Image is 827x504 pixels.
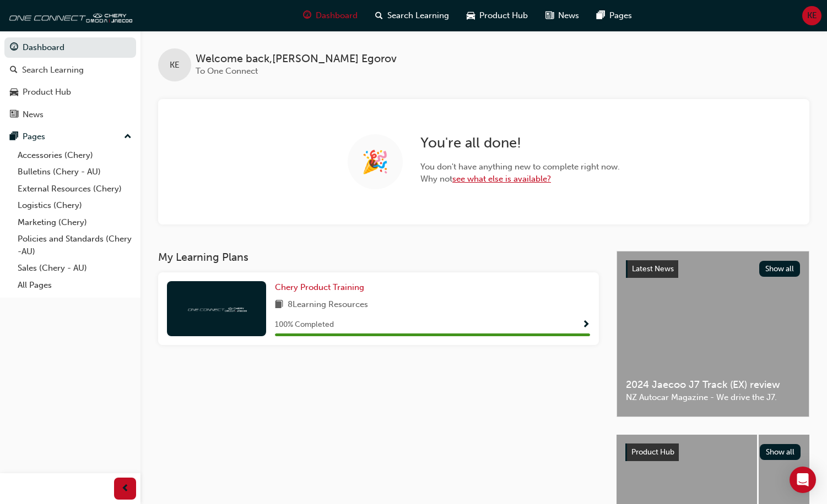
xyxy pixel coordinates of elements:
[186,303,247,314] img: oneconnect
[10,110,18,120] span: news-icon
[13,214,136,231] a: Marketing (Chery)
[588,4,641,27] a: pages-iconPages
[631,447,674,457] span: Product Hub
[582,320,590,330] span: Show Progress
[13,163,136,180] a: Bulletins (Chery - AU)
[13,231,136,260] a: Policies and Standards (Chery -AU)
[121,482,129,496] span: prev-icon
[617,251,809,417] a: Latest NewsShow all2024 Jaecoo J7 Track (EX) reviewNZ Autocar Magazine - We drive the J7.
[13,197,136,214] a: Logistics (Chery)
[420,134,620,152] h2: You ' re all done!
[275,282,364,292] span: Chery Product Training
[420,173,620,185] span: Why not
[23,130,45,143] div: Pages
[760,444,801,460] button: Show all
[387,9,449,22] span: Search Learning
[4,105,136,125] a: News
[366,4,458,27] a: search-iconSearch Learning
[275,298,283,312] span: book-icon
[4,60,136,80] a: Search Learning
[294,4,366,27] a: guage-iconDashboard
[361,156,389,168] span: 🎉
[22,64,84,76] div: Search Learning
[558,9,579,22] span: News
[13,277,136,294] a: All Pages
[375,9,383,23] span: search-icon
[10,132,18,142] span: pages-icon
[626,379,800,391] span: 2024 Jaecoo J7 Track (EX) review
[4,127,136,147] button: Pages
[802,6,821,25] button: KE
[537,4,588,27] a: news-iconNews
[288,298,368,312] span: 8 Learning Resources
[316,9,358,22] span: Dashboard
[4,37,136,58] a: Dashboard
[467,9,475,23] span: car-icon
[303,9,311,23] span: guage-icon
[6,4,132,26] img: oneconnect
[23,108,44,121] div: News
[807,9,817,22] span: KE
[158,251,599,264] h3: My Learning Plans
[4,82,136,102] a: Product Hub
[632,264,674,273] span: Latest News
[13,147,136,164] a: Accessories (Chery)
[420,161,620,173] span: You don ' t have anything new to complete right now.
[10,43,18,53] span: guage-icon
[10,87,18,97] span: car-icon
[626,260,800,278] a: Latest NewsShow all
[452,174,551,184] a: see what else is available?
[275,281,369,294] a: Chery Product Training
[13,260,136,277] a: Sales (Chery - AU)
[196,53,397,65] span: Welcome back , [PERSON_NAME] Egorov
[4,35,136,127] button: DashboardSearch LearningProduct HubNews
[10,65,18,75] span: search-icon
[170,59,180,72] span: KE
[275,319,334,331] span: 100 % Completed
[625,443,801,461] a: Product HubShow all
[545,9,554,23] span: news-icon
[23,86,71,98] div: Product Hub
[13,180,136,198] a: External Resources (Chery)
[196,66,258,76] span: To One Connect
[597,9,605,23] span: pages-icon
[458,4,537,27] a: car-iconProduct Hub
[124,130,132,144] span: up-icon
[609,9,632,22] span: Pages
[479,9,528,22] span: Product Hub
[582,318,590,332] button: Show Progress
[759,261,801,277] button: Show all
[790,467,816,493] div: Open Intercom Messenger
[626,391,800,404] span: NZ Autocar Magazine - We drive the J7.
